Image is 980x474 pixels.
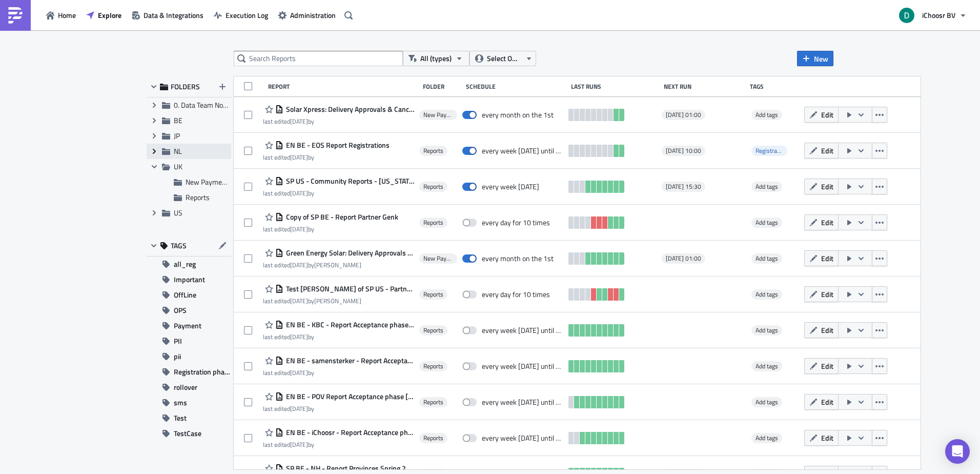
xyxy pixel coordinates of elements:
[423,290,443,299] span: Reports
[469,51,536,66] button: Select Owner
[482,146,563,155] div: every week on Monday until October 22, 2025
[147,318,231,333] button: Payment
[482,182,539,191] div: every week on Tuesday
[664,83,745,90] div: Next Run
[487,53,521,64] span: Select Owner
[174,115,182,126] span: BE
[403,51,469,66] button: All (types)
[423,147,443,155] span: Reports
[290,224,308,234] time: 2025-07-28T09:50:03Z
[804,143,839,159] button: Edit
[263,117,414,125] div: last edited by
[821,361,833,371] span: Edit
[290,296,308,306] time: 2025-05-27T11:26:13Z
[751,218,782,228] span: Add tags
[290,10,336,21] span: Administration
[147,256,231,272] button: all_reg
[814,53,828,64] span: New
[751,397,782,407] span: Add tags
[283,176,414,186] span: SP US - Community Reports - Minnesota
[666,254,701,263] span: [DATE] 01:00
[283,392,414,401] span: EN BE - POV Report Acceptance phase May 2025
[751,182,782,192] span: Add tags
[283,141,390,150] span: EN BE - EOS Report Registrations
[756,397,778,407] span: Add tags
[263,153,390,161] div: last edited by
[423,398,443,406] span: Reports
[283,356,414,365] span: EN BE - samensterker - Report Acceptance phase May 2025
[423,83,460,90] div: Folder
[804,358,839,374] button: Edit
[283,464,414,473] span: SP BE - NH - Report Provinces Spring 2025 Installations
[804,322,839,338] button: Edit
[186,192,210,203] span: Reports
[174,256,196,272] span: all_reg
[821,109,833,120] span: Edit
[666,111,701,119] span: [DATE] 01:00
[804,107,839,123] button: Edit
[174,161,182,172] span: UK
[263,261,414,269] div: last edited by [PERSON_NAME]
[171,241,187,250] span: TAGS
[756,182,778,191] span: Add tags
[174,410,187,426] span: Test
[174,272,205,287] span: Important
[290,440,308,449] time: 2025-05-19T09:26:29Z
[283,105,414,114] span: Solar Xpress: Delivery Approvals & Cancellations
[893,4,972,27] button: iChoosr BV
[756,110,778,120] span: Add tags
[174,287,196,303] span: OffLine
[804,394,839,410] button: Edit
[171,82,200,91] span: FOLDERS
[750,83,800,90] div: Tags
[273,7,341,23] a: Administration
[127,7,209,23] button: Data & Integrations
[482,110,554,120] div: every month on the 1st
[922,10,955,21] span: iChoosr BV
[147,410,231,426] button: Test
[423,111,453,119] span: New Payment Process Reports
[98,10,121,21] span: Explore
[263,297,414,305] div: last edited by [PERSON_NAME]
[756,361,778,371] span: Add tags
[666,183,701,191] span: [DATE] 15:30
[482,218,550,227] div: every day for 10 times
[423,219,443,227] span: Reports
[756,146,804,155] span: Registration phase
[804,214,839,230] button: Edit
[263,225,398,233] div: last edited by
[756,325,778,335] span: Add tags
[147,333,231,349] button: PII
[751,325,782,335] span: Add tags
[263,441,414,448] div: last edited by
[423,183,443,191] span: Reports
[821,397,833,407] span: Edit
[751,253,782,264] span: Add tags
[751,361,782,371] span: Add tags
[147,426,231,441] button: TestCase
[263,333,414,341] div: last edited by
[174,100,279,110] span: 0. Data Team Notebooks & Reports
[147,303,231,318] button: OPS
[482,362,563,371] div: every week on Monday until July 1, 2025
[147,287,231,303] button: OffLine
[482,290,550,299] div: every day for 10 times
[147,395,231,410] button: sms
[756,253,778,263] span: Add tags
[821,432,833,443] span: Edit
[81,7,127,23] button: Explore
[804,250,839,266] button: Edit
[945,439,970,464] div: Open Intercom Messenger
[821,289,833,300] span: Edit
[174,333,182,349] span: PII
[174,395,187,410] span: sms
[804,430,839,446] button: Edit
[234,51,403,66] input: Search Reports
[756,218,778,227] span: Add tags
[263,189,414,197] div: last edited by
[466,83,566,90] div: Schedule
[821,181,833,192] span: Edit
[41,7,81,23] a: Home
[147,380,231,395] button: rollover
